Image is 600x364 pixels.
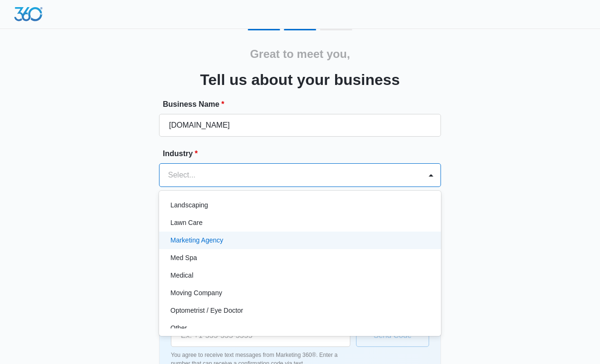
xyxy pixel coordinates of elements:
[170,218,203,228] p: Lawn Care
[170,200,208,210] p: Landscaping
[159,114,441,137] input: e.g. Jane's Plumbing
[163,148,445,159] label: Industry
[170,323,187,333] p: Other
[170,288,222,298] p: Moving Company
[250,46,350,63] h2: Great to meet you,
[200,68,400,91] h3: Tell us about your business
[170,253,197,263] p: Med Spa
[170,271,193,280] p: Medical
[170,306,243,316] p: Optometrist / Eye Doctor
[163,99,445,110] label: Business Name
[170,235,223,245] p: Marketing Agency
